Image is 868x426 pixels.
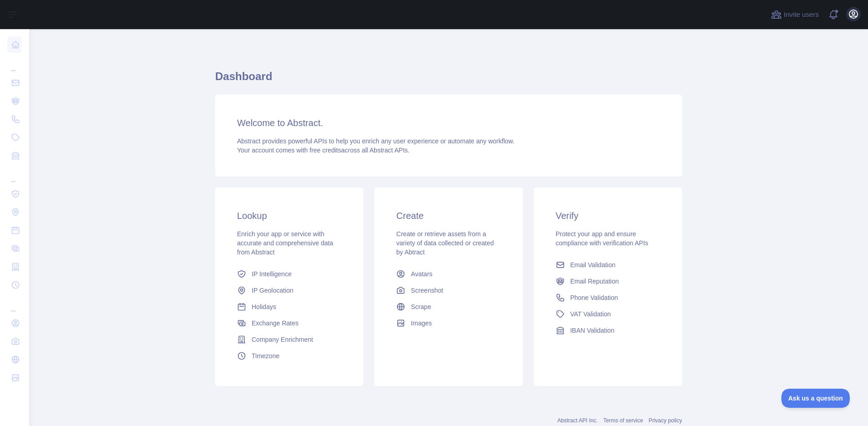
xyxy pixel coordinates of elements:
[237,137,515,145] span: Abstract provides powerful APIs to help you enrich any user experience or automate any workflow.
[252,269,292,279] span: IP Intelligence
[7,55,22,73] div: ...
[570,293,618,302] span: Phone Validation
[570,260,615,269] span: Email Validation
[552,273,664,289] a: Email Reputation
[252,319,299,328] span: Exchange Rates
[215,69,682,91] h1: Dashboard
[558,417,598,424] a: Abstract API Inc.
[233,266,345,282] a: IP Intelligence
[252,302,276,311] span: Holidays
[411,286,443,295] span: Screenshot
[237,209,341,222] h3: Lookup
[310,147,341,154] span: free credits
[237,147,409,154] span: Your account comes with across all Abstract APIs.
[237,230,333,256] span: Enrich your app or service with accurate and comprehensive data from Abstract
[252,335,313,344] span: Company Enrichment
[784,10,819,20] span: Invite users
[7,295,22,313] div: ...
[570,326,615,335] span: IBAN Validation
[233,315,345,331] a: Exchange Rates
[649,417,682,424] a: Privacy policy
[396,209,501,222] h3: Create
[552,322,664,339] a: IBAN Validation
[233,348,345,364] a: Timezone
[411,319,432,328] span: Images
[393,266,504,282] a: Avatars
[393,299,504,315] a: Scrape
[411,269,432,279] span: Avatars
[393,282,504,299] a: Screenshot
[552,289,664,306] a: Phone Validation
[603,417,643,424] a: Terms of service
[237,117,660,129] h3: Welcome to Abstract.
[7,166,22,184] div: ...
[556,209,660,222] h3: Verify
[393,315,504,331] a: Images
[233,331,345,348] a: Company Enrichment
[252,286,294,295] span: IP Geolocation
[570,277,619,286] span: Email Reputation
[252,351,279,360] span: Timezone
[570,309,611,319] span: VAT Validation
[396,230,494,256] span: Create or retrieve assets from a variety of data collected or created by Abtract
[556,230,648,247] span: Protect your app and ensure compliance with verification APIs
[233,299,345,315] a: Holidays
[781,389,850,408] iframe: Toggle Customer Support
[552,257,664,273] a: Email Validation
[233,282,345,299] a: IP Geolocation
[552,306,664,322] a: VAT Validation
[769,7,821,22] button: Invite users
[411,302,431,311] span: Scrape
